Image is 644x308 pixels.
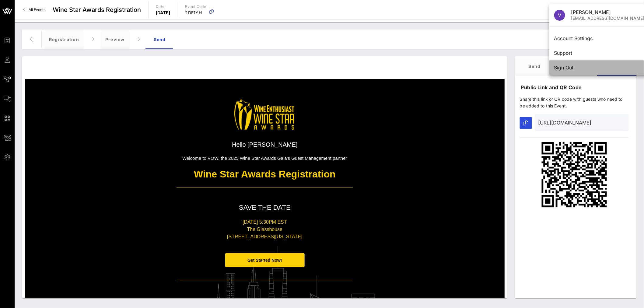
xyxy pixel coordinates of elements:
p: Public Link and QR Code [521,84,629,91]
p: 2DE1YH [185,10,206,16]
a: Get Started Now! [225,253,305,268]
p: The Glasshouse [177,226,353,233]
p: [STREET_ADDRESS][US_STATE] [177,233,353,240]
div: Send [146,30,173,49]
p: Welcome to VOW, the 2025 Wine Star Awards Gala's Guest Management partner [177,155,353,161]
a: All Events [19,5,49,15]
span: Hello [PERSON_NAME] [232,141,298,148]
div: Send [515,56,555,76]
span: V [558,12,562,18]
p: SAVE THE DATE [177,203,353,212]
span: Get Started Now! [247,258,282,263]
strong: Wine Star Awards Registration [194,169,336,180]
p: [DATE] 5:30PM EST [177,219,353,226]
p: Event Code [185,4,206,10]
img: qr [541,141,608,208]
table: divider [177,280,353,280]
p: Date [156,4,170,10]
div: Registration [44,30,84,49]
p: [DATE] [156,10,170,16]
span: All Events [29,7,45,12]
div: Preview [100,30,130,49]
span: Wine Star Awards Registration [53,5,141,14]
p: Share this link or QR code with guests who need to be added to this Event. [520,96,629,109]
